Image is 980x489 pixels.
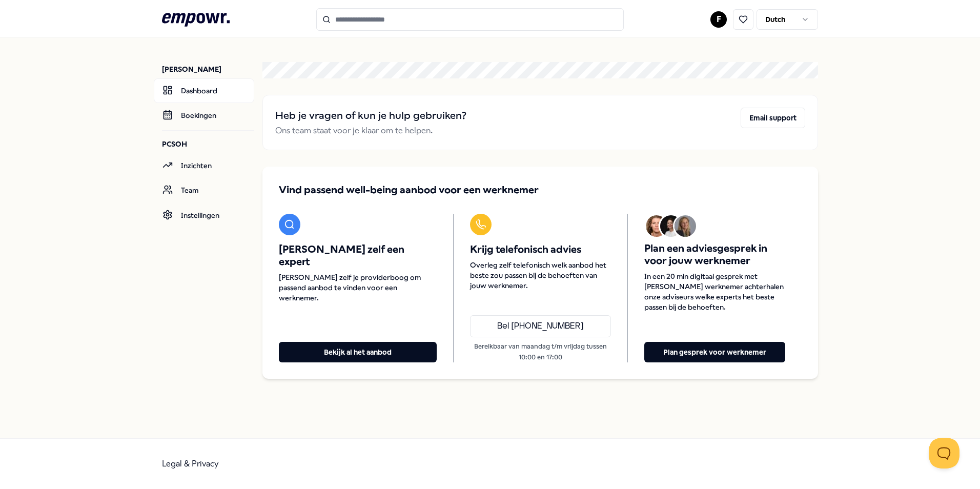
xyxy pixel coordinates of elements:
span: Krijg telefonisch advies [470,243,611,256]
span: [PERSON_NAME] zelf een expert [279,243,437,268]
a: Team [154,178,254,202]
span: Vind passend well-being aanbod voor een werknemer [279,183,539,197]
button: Plan gesprek voor werknemer [644,342,785,362]
a: Legal & Privacy [162,459,219,468]
button: Email support [741,108,805,128]
a: Instellingen [154,203,254,228]
img: Avatar [675,215,696,237]
span: Plan een adviesgesprek in voor jouw werknemer [644,242,785,267]
p: Ons team staat voor je klaar om te helpen. [275,124,466,137]
p: [PERSON_NAME] [162,64,254,74]
a: Email support [741,108,805,137]
a: Bel [PHONE_NUMBER] [470,315,611,338]
button: F [710,11,727,28]
img: Avatar [646,215,667,237]
h2: Heb je vragen of kun je hulp gebruiken? [275,108,466,124]
a: Inzichten [154,153,254,178]
iframe: Help Scout Beacon - Open [929,438,959,468]
p: Bereikbaar van maandag t/m vrijdag tussen 10:00 en 17:00 [470,341,611,362]
span: Overleg zelf telefonisch welk aanbod het beste zou passen bij de behoeften van jouw werknemer. [470,260,611,291]
span: [PERSON_NAME] zelf je providerboog om passend aanbod te vinden voor een werknemer. [279,272,437,303]
p: PCSOH [162,139,254,149]
a: Dashboard [154,78,254,103]
a: Boekingen [154,103,254,128]
span: In een 20 min digitaal gesprek met [PERSON_NAME] werknemer achterhalen onze adviseurs welke exper... [644,271,785,312]
img: Avatar [660,215,682,237]
button: Bekijk al het aanbod [279,342,437,362]
input: Search for products, categories or subcategories [316,8,624,31]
